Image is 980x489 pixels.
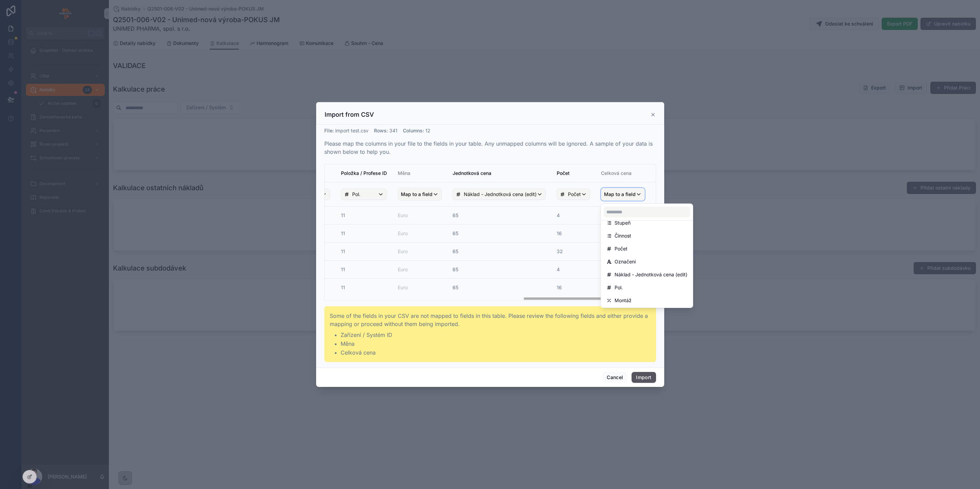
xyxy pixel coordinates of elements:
[615,258,636,266] span: Označení
[615,283,623,292] span: Pol.
[615,232,631,240] span: Činnost
[615,271,687,279] span: Náklad - Jednotková cena (edit)
[615,296,632,305] span: Montáž
[615,245,627,253] span: Počet
[615,219,631,227] span: Stupeň
[325,164,656,300] div: scrollable content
